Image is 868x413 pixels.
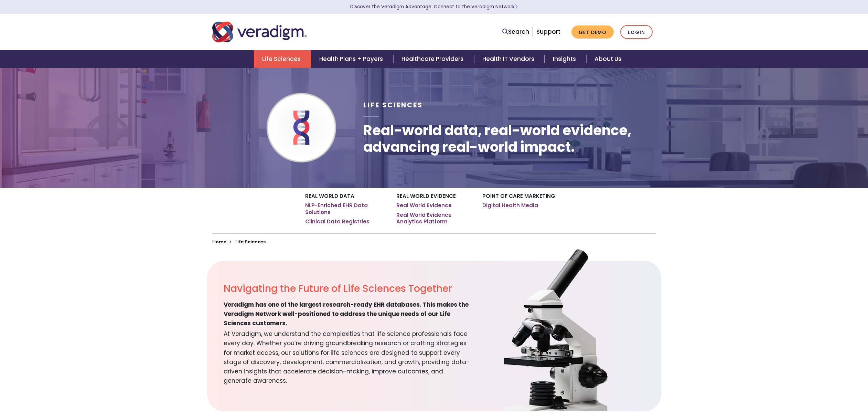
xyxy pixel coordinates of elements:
[305,218,369,225] a: Clinical Data Registries
[396,212,472,225] a: Real World Evidence Analytics Platform
[305,202,386,215] a: NLP-Enriched EHR Data Solutions
[254,50,311,68] a: Life Sciences
[350,3,518,10] a: Discover the Veradigm Advantage: Connect to the Veradigm NetworkLearn More
[396,202,452,209] a: Real World Evidence
[311,50,393,68] a: Health Plans + Payers
[545,50,586,68] a: Insights
[363,100,423,110] span: Life Sciences
[212,21,307,43] img: Veradigm logo
[502,27,529,36] a: Search
[571,25,614,39] a: Get Demo
[586,50,630,68] a: About Us
[363,122,656,155] h1: Real-world data, real-world evidence, advancing real-world impact.
[460,247,632,411] img: solution-life-sciences-future.png
[212,239,226,245] a: Home
[482,202,538,209] a: Digital Health Media
[224,300,472,328] span: Veradigm has one of the largest research-ready EHR databases. This makes the Veradigm Network wel...
[393,50,474,68] a: Healthcare Providers
[224,283,472,295] h2: Navigating the Future of Life Sciences Together
[224,328,472,385] span: At Veradigm, we understand the complexities that life science professionals face every day. Wheth...
[536,28,560,36] a: Support
[620,25,653,39] a: Login
[474,50,545,68] a: Health IT Vendors
[515,3,518,10] span: Learn More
